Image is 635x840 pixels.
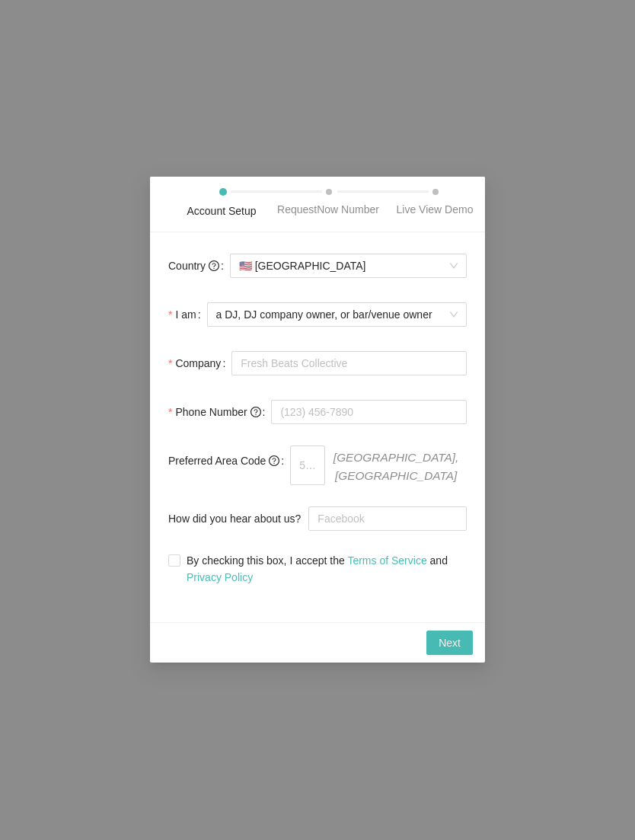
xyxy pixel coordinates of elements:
span: a DJ, DJ company owner, or bar/venue owner [216,303,458,326]
input: How did you hear about us? [308,507,467,532]
a: Terms of Service [347,555,426,567]
span: Preferred Area Code [168,452,279,469]
a: Privacy Policy [187,572,253,584]
span: [GEOGRAPHIC_DATA], [GEOGRAPHIC_DATA] [325,446,467,485]
input: (123) 456-7890 [271,400,467,424]
span: By checking this box, I accept the and [180,553,467,586]
label: I am [168,299,207,330]
span: question-circle [269,455,279,466]
label: Company [168,348,231,378]
span: question-circle [209,260,219,271]
span: 🇺🇸 [239,260,252,272]
input: 510 [290,446,325,485]
span: Country [168,257,219,274]
div: RequestNow Number [277,201,379,218]
label: How did you hear about us? [168,504,308,535]
span: [GEOGRAPHIC_DATA] [239,254,458,277]
span: question-circle [250,407,261,417]
div: Live View Demo [397,201,474,218]
span: Next [439,635,461,652]
button: Next [426,631,473,656]
div: Account Setup [187,203,256,219]
input: Company [231,351,467,375]
span: Phone Number [175,404,260,420]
